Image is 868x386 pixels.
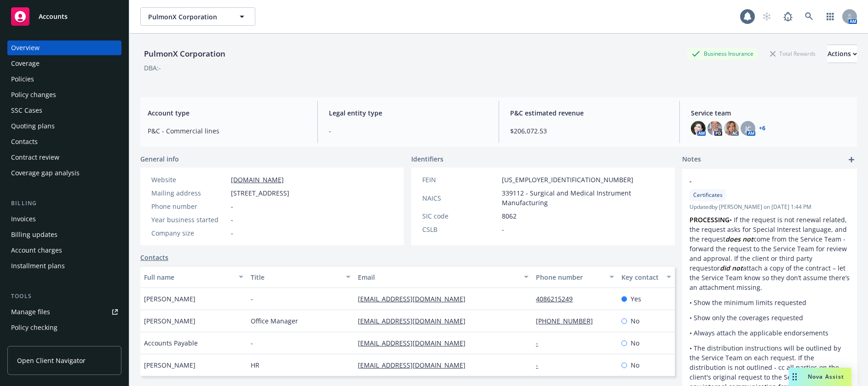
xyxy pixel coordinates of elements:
[11,40,40,55] div: Overview
[693,191,723,199] span: Certificates
[11,336,69,351] div: Manage exposures
[821,7,839,26] a: Switch app
[690,215,850,292] p: • If the request is not renewal related, the request asks for Special Interest language, and the ...
[422,211,498,221] div: SIC code
[536,339,546,347] a: -
[536,272,604,282] div: Phone number
[11,56,40,71] div: Coverage
[7,259,121,273] a: Installment plans
[251,338,253,348] span: -
[7,56,121,71] a: Coverage
[358,272,518,282] div: Email
[358,361,473,369] a: [EMAIL_ADDRESS][DOMAIN_NAME]
[7,87,121,102] a: Policy changes
[247,266,354,288] button: Title
[251,294,253,304] span: -
[724,121,739,136] img: photo
[251,316,298,326] span: Office Manager
[691,121,706,136] img: photo
[779,7,797,26] a: Report a Bug
[510,126,669,136] span: $206,072.53
[7,320,121,335] a: Policy checking
[7,166,121,180] a: Coverage gap analysis
[329,108,488,118] span: Legal entity type
[151,228,227,238] div: Company size
[536,294,580,303] a: 4086215249
[151,175,227,184] div: Website
[11,243,62,258] div: Account charges
[846,154,857,165] a: add
[140,266,247,288] button: Full name
[231,202,233,211] span: -
[11,119,55,133] div: Quoting plans
[39,13,68,20] span: Accounts
[621,272,661,282] div: Key contact
[11,259,65,273] div: Installment plans
[7,40,121,55] a: Overview
[7,212,121,226] a: Invoices
[144,272,233,282] div: Full name
[17,356,86,365] span: Open Client Navigator
[532,266,618,288] button: Phone number
[148,12,228,22] span: PulmonX Corporation
[251,272,340,282] div: Title
[140,253,168,262] a: Contacts
[631,338,639,348] span: No
[11,150,59,165] div: Contract review
[690,313,850,323] p: • Show only the coverages requested
[140,7,255,26] button: PulmonX Corporation
[140,48,229,60] div: PulmonX Corporation
[11,212,36,226] div: Invoices
[144,316,195,326] span: [PERSON_NAME]
[148,108,306,118] span: Account type
[789,368,851,386] button: Nova Assist
[422,193,498,203] div: NAICS
[690,203,850,211] span: Updated by [PERSON_NAME] on [DATE] 1:44 PM
[11,134,38,149] div: Contacts
[707,121,722,136] img: photo
[7,227,121,242] a: Billing updates
[251,360,259,370] span: HR
[687,48,758,59] div: Business Insurance
[631,316,639,326] span: No
[7,305,121,319] a: Manage files
[11,227,57,242] div: Billing updates
[140,154,179,164] span: General info
[422,175,498,184] div: FEIN
[7,243,121,258] a: Account charges
[144,294,195,304] span: [PERSON_NAME]
[358,339,473,347] a: [EMAIL_ADDRESS][DOMAIN_NAME]
[7,336,121,351] a: Manage exposures
[7,199,121,208] div: Billing
[789,368,800,386] div: Drag to move
[411,154,443,164] span: Identifiers
[725,235,753,243] em: does not
[231,175,284,184] a: [DOMAIN_NAME]
[151,202,227,211] div: Phone number
[11,305,50,319] div: Manage files
[536,317,600,325] a: [PHONE_NUMBER]
[7,134,121,149] a: Contacts
[11,87,56,102] div: Policy changes
[618,266,675,288] button: Key contact
[358,317,473,325] a: [EMAIL_ADDRESS][DOMAIN_NAME]
[745,124,751,133] span: JC
[7,150,121,165] a: Contract review
[758,7,776,26] a: Start snowing
[7,292,121,301] div: Tools
[765,48,820,59] div: Total Rewards
[7,119,121,133] a: Quoting plans
[231,228,233,238] span: -
[231,188,289,198] span: [STREET_ADDRESS]
[759,126,765,131] a: +6
[144,360,195,370] span: [PERSON_NAME]
[828,45,857,63] button: Actions
[536,361,546,369] a: -
[144,63,161,73] div: DBA: -
[231,215,233,225] span: -
[631,360,639,370] span: No
[690,215,730,224] strong: PROCESSING
[11,166,80,180] div: Coverage gap analysis
[720,264,743,272] em: did not
[151,215,227,225] div: Year business started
